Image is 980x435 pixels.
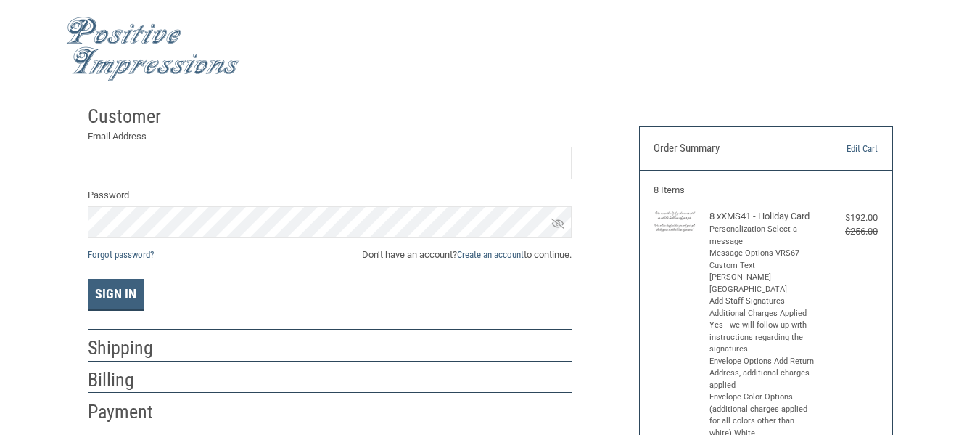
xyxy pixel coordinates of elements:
li: Envelope Options Add Return Address, additional charges applied [709,356,818,392]
h2: Billing [88,368,173,392]
span: Don’t have an account? to continue. [362,248,572,262]
img: Positive Impressions [66,17,240,81]
h2: Customer [88,105,173,129]
a: Forgot password? [88,249,154,260]
h2: Payment [88,400,173,424]
h2: Shipping [88,336,173,360]
button: Sign In [88,279,144,311]
a: Edit Cart [806,142,878,156]
h3: Order Summary [654,142,806,156]
li: Add Staff Signatures - Additional Charges Applied Yes - we will follow up with instructions regar... [709,296,818,356]
h4: 8 x XMS41 - Holiday Card [709,211,818,222]
label: Password [88,188,572,203]
h3: 8 Items [654,184,878,196]
a: Create an account [457,249,524,260]
div: $256.00 [822,224,878,239]
div: $192.00 [822,211,878,225]
li: Custom Text [PERSON_NAME][GEOGRAPHIC_DATA] [709,260,818,296]
label: Email Address [88,129,572,144]
li: Message Options VRS67 [709,248,818,260]
li: Personalization Select a message [709,224,818,248]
